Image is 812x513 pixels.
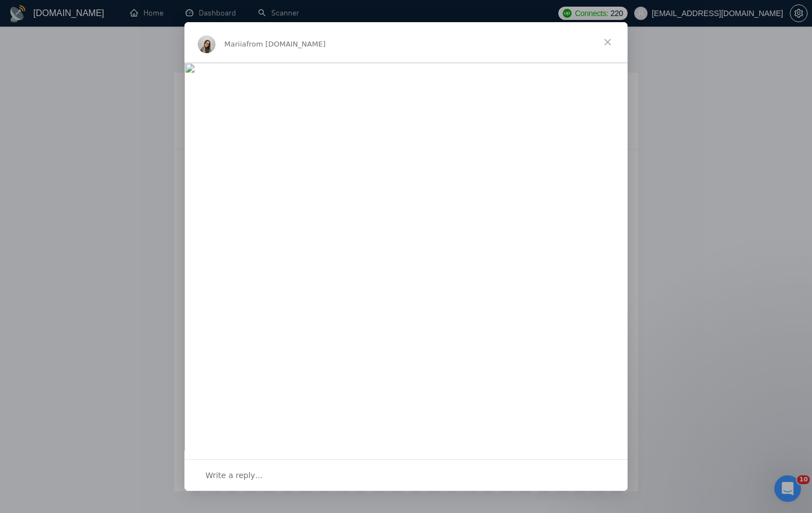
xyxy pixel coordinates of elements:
[198,35,215,53] img: Profile image for Mariia
[246,40,326,48] span: from [DOMAIN_NAME]
[205,468,263,483] span: Write a reply…
[184,459,628,491] div: Open conversation and reply
[224,40,246,48] span: Mariia
[588,22,628,62] span: Close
